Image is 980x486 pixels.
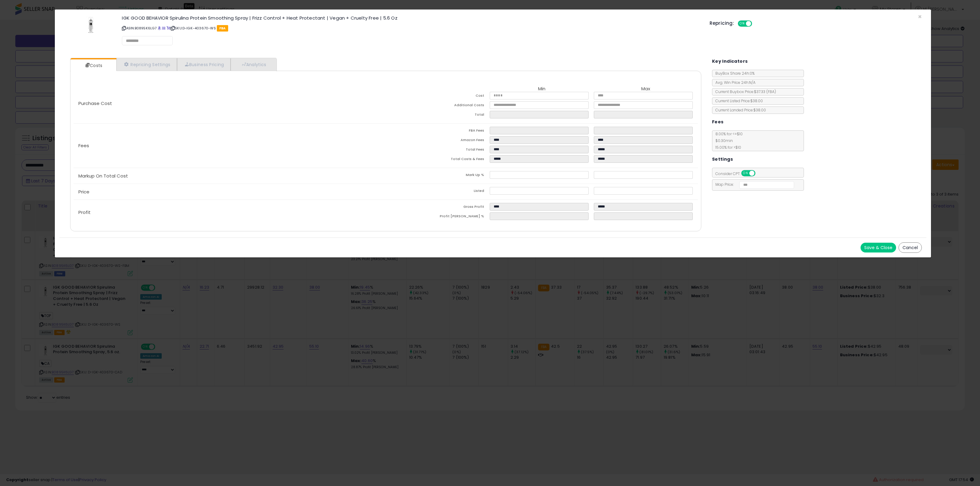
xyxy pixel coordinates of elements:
span: 8.00 % for <= $10 [712,131,743,150]
span: Avg. Win Price 24h: N/A [712,80,756,85]
span: ( FBA ) [766,89,776,94]
span: 15.00 % for > $10 [712,145,741,150]
span: Map Price: [712,182,794,187]
span: ON [738,21,746,26]
h5: Key Indicators [712,58,748,65]
p: Fees [73,143,386,148]
p: Markup On Total Cost [73,174,386,178]
p: Price [73,189,386,194]
span: Current Listed Price: $38.00 [712,98,763,103]
td: Total Costs & Fees [386,155,490,165]
span: FBA [217,25,228,32]
p: Profit [73,210,386,215]
th: Min [490,86,594,92]
p: ASIN: B0895K6LG7 | SKU: D-IGK-403670-WS [122,23,700,33]
button: Cancel [899,242,922,253]
button: Save & Close [861,243,896,252]
td: Gross Profit [386,203,490,212]
td: Listed [386,187,490,196]
span: Current Landed Price: $38.00 [712,107,766,113]
a: All offer listings [162,26,165,31]
th: Max [594,86,698,92]
h3: IGK GOOD BEHAVIOR Spirulina Protein Smoothing Spray | Frizz Control + Heat Protectant | Vegan + C... [122,16,700,20]
td: FBA Fees [386,127,490,136]
span: ON [742,171,749,176]
td: Profit [PERSON_NAME] % [386,212,490,222]
span: Current Buybox Price: [712,89,776,94]
td: Amazon Fees [386,136,490,146]
td: Mark Up % [386,171,490,181]
a: Costs [70,59,116,72]
span: Consider CPT: [712,171,763,176]
a: Business Pricing [177,58,231,71]
td: Cost [386,92,490,101]
td: Additional Costs [386,101,490,111]
span: $37.33 [754,89,776,94]
a: Analytics [231,58,276,71]
img: 41tBNFsEfVL._SL60_.jpg [81,16,100,34]
a: BuyBox page [158,26,161,31]
td: Total [386,111,490,120]
span: OFF [754,171,764,176]
td: Total Fees [386,146,490,155]
a: Repricing Settings [116,58,177,71]
a: Your listing only [167,26,170,31]
span: × [918,12,922,21]
h5: Settings [712,155,733,163]
span: OFF [751,21,761,26]
span: BuyBox Share 24h: 0% [712,71,755,76]
p: Purchase Cost [73,101,386,106]
span: $0.30 min [712,138,733,143]
h5: Repricing: [710,21,734,26]
h5: Fees [712,118,724,126]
